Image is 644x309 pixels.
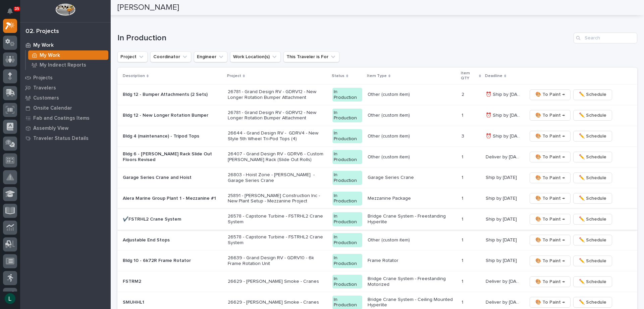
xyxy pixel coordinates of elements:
button: 🎨 To Paint → [530,110,571,121]
button: Coordinator [150,51,191,62]
p: Garage Series Crane [368,175,456,181]
p: 1 [462,257,465,264]
button: 🎨 To Paint → [530,172,571,183]
a: Projects [20,73,111,83]
span: ✏️ Schedule [579,132,606,140]
p: Mezzanine Package [368,196,456,201]
div: In Production [332,254,362,268]
div: In Production [332,192,362,206]
p: 26644 - Grand Design RV - GDRV4 - New Style 5th Wheel Tri-Pod Tops (4) [228,130,327,142]
p: Other (custom item) [368,113,456,118]
button: ✏️ Schedule [573,235,612,245]
div: In Production [332,129,362,143]
button: This Traveler is For [283,51,339,62]
span: 🎨 To Paint → [535,236,565,244]
a: Travelers [20,83,111,93]
button: 🎨 To Paint → [530,152,571,162]
p: Other (custom item) [368,237,456,243]
div: In Production [332,275,362,289]
span: ✏️ Schedule [579,215,606,223]
img: Workspace Logo [55,3,75,16]
p: Other (custom item) [368,133,456,139]
p: Deliver by [DATE] [486,277,523,284]
p: Garage Series Crane and Hoist [123,175,222,181]
button: 🎨 To Paint → [530,297,571,308]
p: Bridge Crane System - Freestanding Hyperlite [368,214,456,225]
p: Adjustable End Stops [123,237,222,243]
span: 🎨 To Paint → [535,90,565,99]
p: ⏰ Ship by 8/22/25 [486,111,523,118]
button: 🎨 To Paint → [530,89,571,100]
button: 🎨 To Paint → [530,276,571,287]
span: 🎨 To Paint → [535,153,565,161]
p: Bridge Crane System - Ceiling Mounted Hyperlite [368,297,456,308]
span: 🎨 To Paint → [535,298,565,306]
p: 1 [462,173,465,181]
tr: Garage Series Crane and Hoist26803 - Hoist Zone - [PERSON_NAME] - Garage Series CraneIn Productio... [117,167,637,188]
h2: [PERSON_NAME] [117,3,179,12]
a: Traveler Status Details [20,133,111,143]
p: Bldg 4 (maintenance) - Tripod Tops [123,133,222,139]
p: Project [227,72,241,80]
span: 🎨 To Paint → [535,257,565,265]
button: ✏️ Schedule [573,297,612,308]
span: ✏️ Schedule [579,153,606,161]
a: Onsite Calendar [20,103,111,113]
span: 🎨 To Paint → [535,174,565,182]
button: ✏️ Schedule [573,172,612,183]
span: ✏️ Schedule [579,278,606,286]
button: Work Location(s) [230,51,281,62]
p: Bldg 12 - Bumper Attachments (2 Sets) [123,92,222,98]
p: Bridge Crane System - Freestanding Motorized [368,276,456,287]
button: ✏️ Schedule [573,110,612,121]
p: 1 [462,194,465,201]
tr: ✔️FSTRHL2 Crane System26578 - Capstone Turbine - FSTRHL2 Crane SystemIn ProductionBridge Crane Sy... [117,209,637,230]
p: Other (custom item) [368,154,456,160]
p: Ship by [DATE] [486,257,518,264]
span: ✏️ Schedule [579,174,606,182]
p: 35 [15,6,19,11]
span: ✏️ Schedule [579,90,606,99]
button: Project [117,51,148,62]
button: ✏️ Schedule [573,214,612,225]
p: 1 [462,215,465,222]
span: 🎨 To Paint → [535,194,565,202]
p: Bldg 6 - [PERSON_NAME] Rack Slide Out Floors Revised [123,151,222,163]
p: Alera Marine Group Plant 1 - Mezzanine #1 [123,196,222,201]
p: 26629 - [PERSON_NAME] Smoke - Cranes [228,300,327,305]
span: ✏️ Schedule [579,194,606,202]
p: My Indirect Reports [40,62,86,68]
tr: Adjustable End Stops26578 - Capstone Turbine - FSTRHL2 Crane SystemIn ProductionOther (custom ite... [117,230,637,250]
a: Customers [20,93,111,103]
span: ✏️ Schedule [579,257,606,265]
tr: Bldg 10 - 6k72R Frame Rotator26639 - Grand Design RV - GDRV10 - 6k Frame Rotation UnitIn Producti... [117,250,637,271]
p: Status [332,72,344,80]
p: ⏰ Ship by 8/25/25 [486,132,523,139]
input: Search [574,33,637,43]
button: 🎨 To Paint → [530,235,571,245]
p: Assembly View [33,125,68,131]
p: Fab and Coatings Items [33,115,90,121]
p: 1 [462,111,465,118]
span: ✏️ Schedule [579,111,606,119]
p: SMUHHL1 [123,300,222,305]
span: ✏️ Schedule [579,298,606,306]
button: 🎨 To Paint → [530,214,571,225]
div: 02. Projects [25,28,59,35]
a: Assembly View [20,123,111,133]
p: 26803 - Hoist Zone - [PERSON_NAME] - Garage Series Crane [228,172,327,184]
p: Ship by [DATE] [486,236,518,243]
tr: Alera Marine Group Plant 1 - Mezzanine #125891 - [PERSON_NAME] Construction Inc - New Plant Setup... [117,188,637,209]
p: Bldg 10 - 6k72R Frame Rotator [123,258,222,264]
p: Item Type [367,72,387,80]
p: ⏰ Ship by 8/22/25 [486,90,523,98]
p: Ship by [DATE] [486,194,518,201]
div: In Production [332,233,362,247]
p: Description [123,72,145,80]
p: Customers [33,95,59,101]
div: In Production [332,88,362,102]
div: In Production [332,212,362,226]
div: Notifications35 [8,8,17,19]
a: My Indirect Reports [26,60,111,70]
span: ✏️ Schedule [579,236,606,244]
